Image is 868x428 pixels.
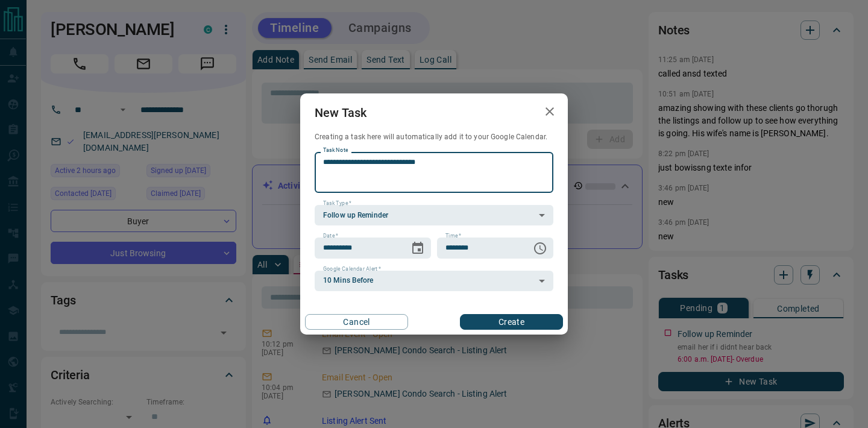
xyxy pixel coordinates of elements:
button: Cancel [305,314,408,330]
div: 10 Mins Before [315,271,553,291]
label: Time [445,232,461,240]
button: Choose date, selected date is Sep 16, 2025 [406,236,430,260]
label: Task Note [323,146,348,154]
h2: New Task [300,93,381,132]
button: Choose time, selected time is 6:00 AM [528,236,552,260]
button: Create [460,314,563,330]
p: Creating a task here will automatically add it to your Google Calendar. [315,132,553,142]
div: Follow up Reminder [315,205,553,225]
label: Task Type [323,200,351,207]
label: Date [323,232,338,240]
label: Google Calendar Alert [323,265,381,273]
